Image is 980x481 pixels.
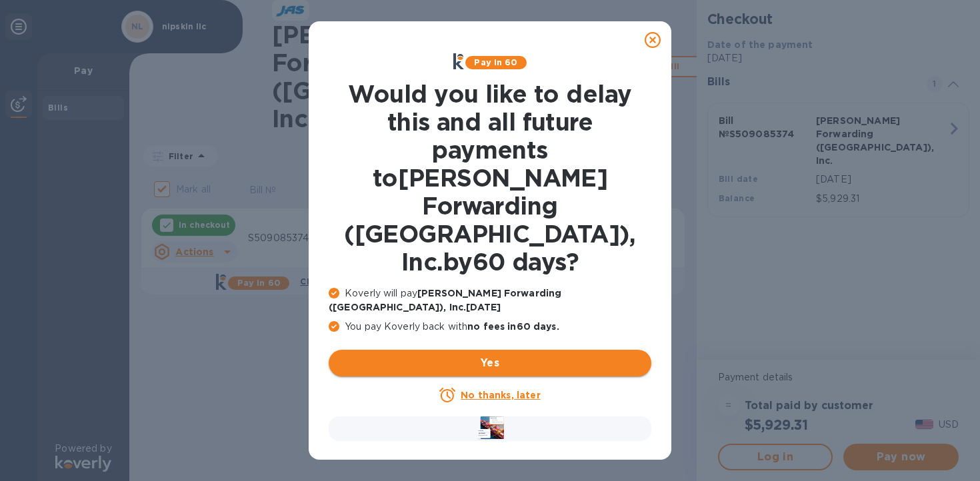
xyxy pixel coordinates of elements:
b: [PERSON_NAME] Forwarding ([GEOGRAPHIC_DATA]), Inc. [DATE] [329,288,561,312]
h1: Would you like to delay this and all future payments to [PERSON_NAME] Forwarding ([GEOGRAPHIC_DAT... [329,80,651,276]
button: Yes [329,350,651,376]
u: No thanks, later [461,390,540,400]
b: no fees in 60 days . [467,321,559,332]
p: Koverly will pay [329,286,651,314]
b: Pay in 60 [474,57,517,67]
span: Yes [339,355,641,371]
p: You pay Koverly back with [329,320,651,334]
